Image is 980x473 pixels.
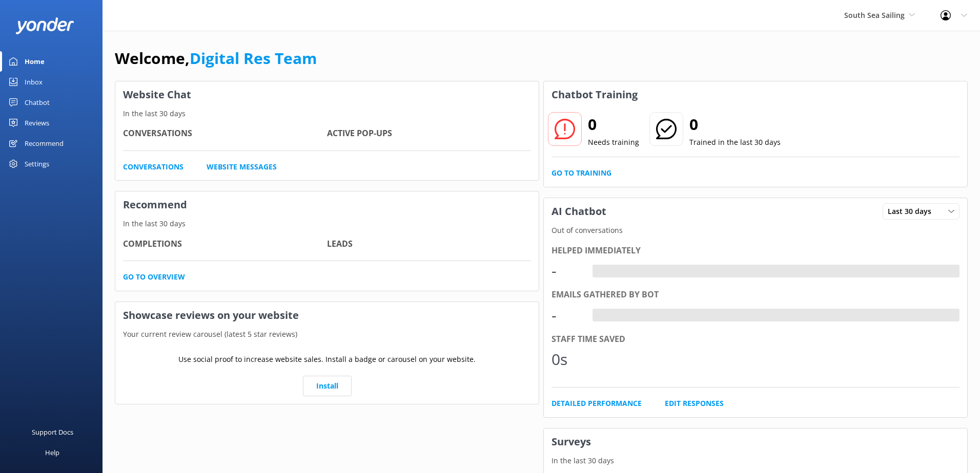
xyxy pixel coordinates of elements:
p: Your current review carousel (latest 5 star reviews) [115,329,539,340]
p: In the last 30 days [115,218,539,229]
h3: Surveys [544,428,967,455]
h4: Leads [327,238,531,251]
h2: 0 [588,112,639,137]
div: Inbox [25,72,43,92]
div: 0s [552,347,582,372]
h3: Recommend [115,191,539,218]
h3: Website Chat [115,81,539,108]
a: Go to Training [552,167,611,179]
p: Use social proof to increase website sales. Install a badge or carousel on your website. [178,354,476,365]
div: Staff time saved [552,333,959,346]
div: Reviews [25,113,49,133]
div: Help [45,442,59,463]
div: Helped immediately [552,244,959,257]
span: Last 30 days [888,206,937,217]
h2: 0 [689,112,781,137]
p: In the last 30 days [115,108,539,119]
a: Edit Responses [665,398,724,409]
img: yonder-white-logo.png [15,17,74,34]
div: Recommend [25,133,64,154]
h3: Chatbot Training [544,81,645,108]
h1: Welcome, [115,46,317,71]
p: Out of conversations [544,225,967,236]
div: Chatbot [25,92,50,113]
a: Website Messages [207,161,277,173]
a: Detailed Performance [552,398,642,409]
a: Digital Res Team [190,48,317,69]
p: Trained in the last 30 days [689,137,781,148]
div: - [552,259,582,283]
div: Settings [25,154,49,174]
h4: Completions [123,238,327,251]
h3: Showcase reviews on your website [115,302,539,329]
a: Conversations [123,161,183,173]
h4: Conversations [123,127,327,140]
div: - [593,309,600,322]
div: Home [25,51,45,72]
p: Needs training [588,137,639,148]
a: Install [303,376,352,396]
div: Support Docs [32,422,73,442]
p: In the last 30 days [544,455,967,466]
div: - [552,303,582,328]
h3: AI Chatbot [544,198,614,225]
span: South Sea Sailing [844,10,905,20]
a: Go to overview [123,271,185,283]
h4: Active Pop-ups [327,127,531,140]
div: Emails gathered by bot [552,288,959,302]
div: - [593,265,600,278]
